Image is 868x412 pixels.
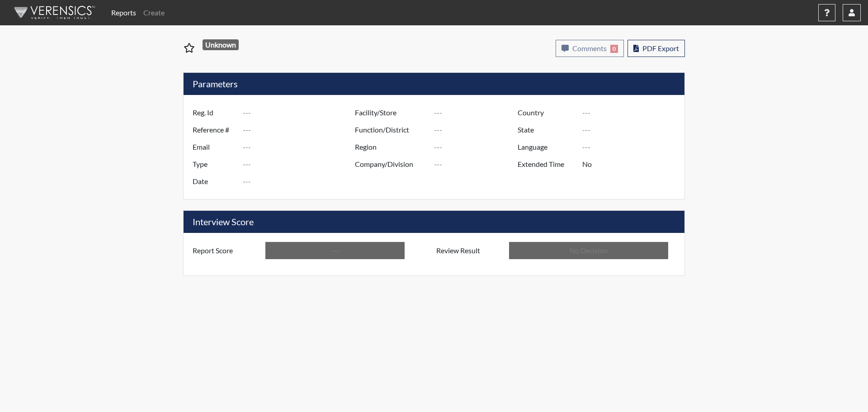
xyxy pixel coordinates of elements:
[582,138,682,156] input: ---
[186,104,243,121] label: Reg. Id
[186,173,243,190] label: Date
[572,44,607,52] span: Comments
[265,242,405,259] input: ---
[184,211,684,233] h5: Interview Score
[186,138,243,156] label: Email
[642,44,679,52] span: PDF Export
[186,121,243,138] label: Reference #
[348,156,434,173] label: Company/Division
[108,4,140,22] a: Reports
[582,121,682,138] input: ---
[348,104,434,121] label: Facility/Store
[556,40,624,57] button: Comments0
[243,173,357,190] input: ---
[610,45,618,53] span: 0
[511,121,582,138] label: State
[348,138,434,156] label: Region
[186,242,265,259] label: Report Score
[348,121,434,138] label: Function/District
[243,104,357,121] input: ---
[511,104,582,121] label: Country
[434,121,520,138] input: ---
[509,242,668,259] input: No Decision
[140,4,168,22] a: Create
[429,242,509,259] label: Review Result
[243,156,357,173] input: ---
[243,121,357,138] input: ---
[186,156,243,173] label: Type
[434,104,520,121] input: ---
[243,138,357,156] input: ---
[582,156,682,173] input: ---
[627,40,685,57] button: PDF Export
[184,73,684,95] h5: Parameters
[511,138,582,156] label: Language
[434,138,520,156] input: ---
[511,156,582,173] label: Extended Time
[434,156,520,173] input: ---
[582,104,682,121] input: ---
[203,39,239,50] span: Unknown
